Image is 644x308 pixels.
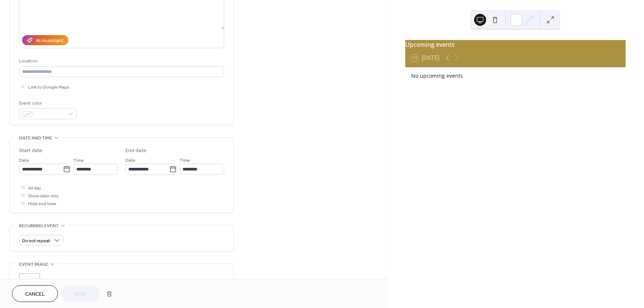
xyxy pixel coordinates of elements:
span: Date [19,157,29,164]
span: All day [28,184,41,192]
div: Location [19,57,223,65]
span: Date [125,157,135,164]
div: Event color [19,99,75,107]
div: End date [125,147,146,155]
span: Show date only [28,192,59,200]
span: Cancel [25,290,45,298]
span: Time [73,157,84,164]
div: No upcoming events [411,72,620,80]
div: AI Assistant [36,37,63,45]
span: Do not repeat [22,237,50,245]
span: Date and time [19,134,52,142]
span: Link to Google Maps [28,83,69,91]
span: Time [180,157,190,164]
span: Hide end time [28,200,57,208]
div: Start date [19,147,42,155]
div: ; [19,273,40,294]
span: Event image [19,261,48,268]
span: Recurring event [19,222,59,230]
div: Upcoming events [405,40,626,49]
button: Cancel [12,285,58,302]
button: AI Assistant [22,35,68,45]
